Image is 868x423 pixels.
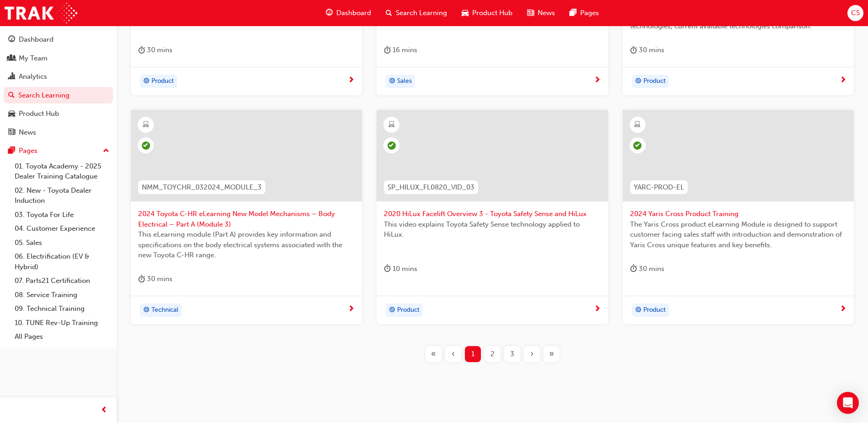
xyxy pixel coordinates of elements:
div: Dashboard [19,34,54,45]
div: 10 mins [384,263,417,275]
span: Sales [397,76,412,87]
span: target-icon [389,76,395,87]
div: News [19,127,36,138]
a: Search Learning [4,87,113,104]
a: 09. Technical Training [11,302,113,316]
span: ‹ [452,349,455,359]
span: car-icon [462,7,469,19]
div: 30 mins [630,44,664,56]
a: Analytics [4,68,113,85]
span: › [530,349,534,359]
span: search-icon [386,7,392,19]
button: Previous page [443,346,463,362]
span: target-icon [635,304,642,316]
span: SP_HILUX_FL0820_VID_03 [388,182,474,193]
span: learningRecordVerb_PASS-icon [388,141,396,150]
span: 2 [491,349,495,359]
a: pages-iconPages [562,4,606,22]
button: Page 2 [483,346,502,362]
a: guage-iconDashboard [318,4,378,22]
span: 1 [471,349,474,359]
a: My Team [4,50,113,67]
div: Product Hub [19,108,59,119]
a: 05. Sales [11,236,113,250]
a: 08. Service Training [11,288,113,302]
span: CS [851,8,860,18]
span: duration-icon [384,44,391,56]
a: 10. TUNE Rev-Up Training [11,316,113,330]
span: This eLearning module (Part A) provides key information and specifications on the body electrical... [138,229,355,260]
a: 02. New - Toyota Dealer Induction [11,184,113,208]
span: guage-icon [8,36,15,44]
span: Product [643,76,666,87]
button: Next page [522,346,542,362]
button: Pages [4,142,113,159]
span: Technical [151,305,178,315]
a: 03. Toyota For Life [11,208,113,222]
img: Trak [5,3,77,23]
div: 30 mins [630,263,664,275]
button: Page 1 [463,346,483,362]
span: next-icon [840,305,846,314]
a: 06. Electrification (EV & Hybrid) [11,249,113,274]
span: learningRecordVerb_PASS-icon [633,141,642,150]
span: next-icon [348,305,355,314]
span: pages-icon [570,7,577,19]
span: YARC-PROD-EL [634,182,684,193]
div: 16 mins [384,44,417,56]
div: 30 mins [138,44,173,56]
span: duration-icon [630,263,637,275]
a: All Pages [11,330,113,344]
div: Open Intercom Messenger [837,392,859,414]
span: duration-icon [384,263,391,275]
a: Product Hub [4,105,113,122]
span: next-icon [840,76,846,85]
button: Page 3 [502,346,522,362]
span: Search Learning [396,8,447,18]
span: Product Hub [472,8,512,18]
span: learningRecordVerb_PASS-icon [142,141,150,150]
a: Dashboard [4,31,113,48]
span: news-icon [8,129,15,137]
span: target-icon [635,76,642,87]
span: « [431,349,436,359]
span: learningResourceType_ELEARNING-icon [388,119,395,131]
span: This video explains Toyota Safety Sense technology applied to HiLux. [384,219,600,240]
span: target-icon [143,304,150,316]
a: car-iconProduct Hub [454,4,520,22]
span: duration-icon [138,273,145,285]
a: 04. Customer Experience [11,222,113,236]
span: 2024 Toyota C-HR eLearning New Model Mechanisms – Body Electrical – Part A (Module 3) [138,209,355,229]
span: 3 [510,349,514,359]
a: 07. Parts21 Certification [11,274,113,288]
span: Pages [580,8,599,18]
a: YARC-PROD-EL2024 Yaris Cross Product TrainingThe Yaris Cross product eLearning Module is designed... [623,110,854,324]
span: target-icon [389,304,395,316]
span: next-icon [594,305,601,314]
a: SP_HILUX_FL0820_VID_032020 HiLux Facelift Overview 3 - Toyota Safety Sense and HiLuxThis video ex... [377,110,608,324]
span: car-icon [8,110,15,118]
button: Last page [542,346,561,362]
div: My Team [19,53,48,64]
a: News [4,124,113,141]
a: NMM_TOYCHR_032024_MODULE_32024 Toyota C-HR eLearning New Model Mechanisms – Body Electrical – Par... [131,110,362,324]
span: News [538,8,555,18]
span: learningResourceType_ELEARNING-icon [143,119,149,131]
a: news-iconNews [520,4,562,22]
a: 01. Toyota Academy - 2025 Dealer Training Catalogue [11,159,113,184]
span: pages-icon [8,147,15,155]
div: 30 mins [138,273,173,285]
span: news-icon [527,7,534,19]
span: guage-icon [326,7,333,19]
span: target-icon [143,76,150,87]
button: DashboardMy TeamAnalyticsSearch LearningProduct HubNews [4,29,113,142]
div: Analytics [19,71,47,82]
span: duration-icon [138,44,145,56]
span: The Yaris Cross product eLearning Module is designed to support customer facing sales staff with ... [630,219,846,250]
span: » [549,349,554,359]
span: duration-icon [630,44,637,56]
span: search-icon [8,92,15,100]
span: Product [643,305,666,315]
span: chart-icon [8,73,15,81]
